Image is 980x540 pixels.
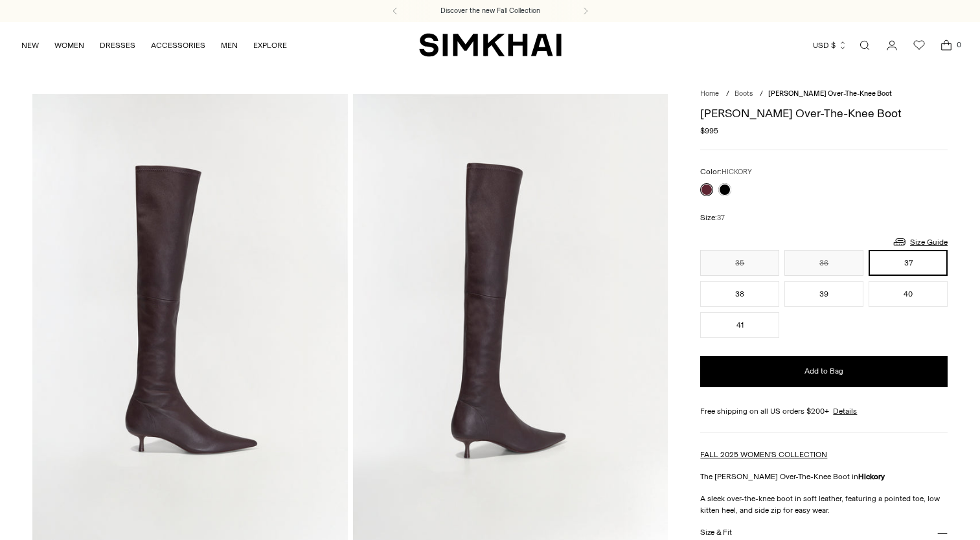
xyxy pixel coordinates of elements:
[700,166,752,178] label: Color:
[440,6,540,16] a: Discover the new Fall Collection
[54,31,84,60] a: WOMEN
[784,250,863,276] button: 36
[852,32,878,58] a: Open search modal
[933,32,959,58] a: Open cart modal
[700,312,779,338] button: 41
[879,32,905,58] a: Go to the account page
[906,32,932,58] a: Wishlist
[700,493,948,516] p: A sleek over-the-knee boot in soft leather, featuring a pointed toe, low kitten heel, and side zi...
[151,31,205,60] a: ACCESSORIES
[100,31,135,60] a: DRESSES
[869,250,948,276] button: 37
[221,31,238,60] a: MEN
[784,281,863,307] button: 39
[735,89,753,98] a: Boots
[700,528,731,537] h3: Size & Fit
[700,471,948,482] p: The [PERSON_NAME] Over-The-Knee Boot in
[253,31,287,60] a: EXPLORE
[722,168,752,176] span: HICKORY
[700,356,948,387] button: Add to Bag
[700,281,779,307] button: 38
[869,281,948,307] button: 40
[892,234,948,250] a: Size Guide
[700,89,719,98] a: Home
[717,214,725,222] span: 37
[700,405,948,417] div: Free shipping on all US orders $200+
[726,89,729,100] div: /
[700,89,948,100] nav: breadcrumbs
[760,89,763,100] div: /
[700,212,725,224] label: Size:
[953,39,964,51] span: 0
[21,31,39,60] a: NEW
[804,366,843,377] span: Add to Bag
[700,125,718,137] span: $995
[700,107,948,119] h1: [PERSON_NAME] Over-The-Knee Boot
[700,250,779,276] button: 35
[833,405,857,417] a: Details
[700,450,827,459] a: FALL 2025 WOMEN'S COLLECTION
[419,32,562,58] a: SIMKHAI
[813,31,847,60] button: USD $
[768,89,892,98] span: [PERSON_NAME] Over-The-Knee Boot
[858,472,885,481] strong: Hickory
